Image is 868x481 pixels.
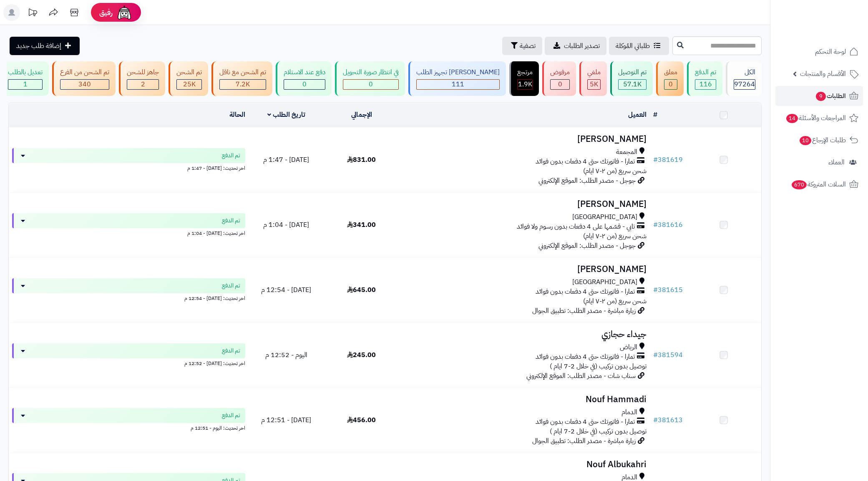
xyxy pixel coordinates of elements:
[347,285,376,295] span: 645.00
[536,157,635,166] span: تمارا - فاتورتك حتى 4 دفعات بدون فوائد
[550,68,570,77] div: مرفوض
[60,80,109,89] div: 340
[343,80,398,89] div: 0
[116,4,133,21] img: ai-face.png
[222,411,240,420] span: تم الدفع
[220,80,266,89] div: 7222
[550,426,647,436] span: توصيل بدون تركيب (في خلال 2-7 ايام )
[532,306,636,316] span: زيارة مباشرة - مصدر الطلب: تطبيق الجوال
[167,61,210,96] a: تم الشحن 25K
[261,285,311,295] span: [DATE] - 12:54 م
[452,79,464,89] span: 111
[551,80,569,89] div: 0
[792,180,807,189] span: 670
[23,79,28,89] span: 1
[22,4,43,23] a: تحديثات المنصة
[541,61,578,96] a: مرفوض 0
[538,176,636,186] span: جوجل - مصدر الطلب: الموقع الإلكتروني
[653,155,658,165] span: #
[141,79,145,89] span: 2
[653,350,658,360] span: #
[653,285,683,295] a: #381615
[775,152,863,172] a: العملاء
[816,92,826,101] span: 9
[664,80,677,89] div: 0
[734,79,755,89] span: 97264
[786,114,798,123] span: 14
[695,80,716,89] div: 116
[10,37,80,55] a: إضافة طلب جديد
[284,80,325,89] div: 0
[800,136,811,145] span: 10
[416,68,500,77] div: [PERSON_NAME] تجهيز الطلب
[8,80,42,89] div: 1
[609,37,669,55] a: طلباتي المُوكلة
[734,68,755,77] div: الكل
[583,296,647,306] span: شحن سريع (من ٢-٧ ايام)
[407,61,508,96] a: [PERSON_NAME] تجهيز الطلب 111
[550,361,647,371] span: توصيل بدون تركيب (في خلال 2-7 ايام )
[508,61,541,96] a: مرتجع 1.9K
[653,415,683,425] a: #381613
[263,155,309,165] span: [DATE] - 1:47 م
[609,61,654,96] a: تم التوصيل 57.1K
[583,231,647,241] span: شحن سريع (من ٢-٧ ايام)
[520,41,536,51] span: تصفية
[791,179,846,190] span: السلات المتروكة
[815,90,846,102] span: الطلبات
[403,199,647,209] h3: [PERSON_NAME]
[302,79,307,89] span: 0
[351,110,372,120] a: الإجمالي
[417,80,499,89] div: 111
[775,86,863,106] a: الطلبات9
[183,79,196,89] span: 25K
[536,417,635,427] span: تمارا - فاتورتك حتى 4 دفعات بدون فوائد
[236,79,250,89] span: 7.2K
[12,358,245,367] div: اخر تحديث: [DATE] - 12:52 م
[267,110,305,120] a: تاريخ الطلب
[532,436,636,446] span: زيارة مباشرة - مصدر الطلب: تطبيق الجوال
[343,68,399,77] div: في انتظار صورة التحويل
[517,222,635,232] span: تابي - قسّمها على 4 دفعات بدون رسوم ولا فوائد
[799,134,846,146] span: طلبات الإرجاع
[699,79,712,89] span: 116
[558,79,562,89] span: 0
[99,8,113,18] span: رفيق
[117,61,167,96] a: جاهز للشحن 2
[12,293,245,302] div: اخر تحديث: [DATE] - 12:54 م
[222,217,240,225] span: تم الدفع
[653,285,658,295] span: #
[347,350,376,360] span: 245.00
[219,68,266,77] div: تم الشحن مع ناقل
[618,68,647,77] div: تم التوصيل
[526,371,636,381] span: سناب شات - مصدر الطلب: الموقع الإلكتروني
[654,61,685,96] a: معلق 0
[653,350,683,360] a: #381594
[222,151,240,160] span: تم الدفع
[222,282,240,290] span: تم الدفع
[775,130,863,150] a: طلبات الإرجاع10
[369,79,373,89] span: 0
[12,228,245,237] div: اخر تحديث: [DATE] - 1:04 م
[653,110,657,120] a: #
[669,79,673,89] span: 0
[60,68,109,77] div: تم الشحن من الفرع
[261,415,311,425] span: [DATE] - 12:51 م
[811,23,860,41] img: logo-2.png
[222,347,240,355] span: تم الدفع
[564,41,600,51] span: تصدير الطلبات
[210,61,274,96] a: تم الشحن مع ناقل 7.2K
[347,220,376,230] span: 341.00
[588,80,600,89] div: 5008
[78,79,91,89] span: 340
[623,79,642,89] span: 57.1K
[590,79,598,89] span: 5K
[127,68,159,77] div: جاهز للشحن
[538,241,636,251] span: جوجل - مصدر الطلب: الموقع الإلكتروني
[616,41,650,51] span: طلباتي المُوكلة
[578,61,609,96] a: ملغي 5K
[518,79,532,89] span: 1.9K
[572,277,637,287] span: [GEOGRAPHIC_DATA]
[347,155,376,165] span: 831.00
[775,42,863,62] a: لوحة التحكم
